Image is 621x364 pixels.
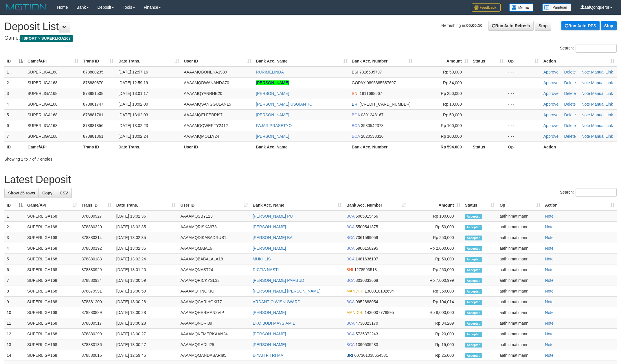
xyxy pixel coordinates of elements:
span: Copy 5500541875 to clipboard [356,225,378,229]
td: [DATE] 13:00:28 [114,318,178,329]
a: Note [545,257,554,261]
th: Op: activate to sort column ascending [506,56,541,67]
span: BCA [346,235,354,240]
td: 1 [4,211,25,222]
td: SUPERLIGA168 [25,275,79,286]
a: [PERSON_NAME] [253,332,286,336]
a: CSV [56,188,72,198]
h4: Game: [4,35,617,41]
th: Date Trans.: activate to sort column ascending [116,56,181,67]
img: Feedback.jpg [472,3,501,12]
span: BCA [352,113,360,117]
h1: Latest Deposit [4,174,617,185]
a: Note [545,289,554,293]
td: [DATE] 13:00:59 [114,275,178,286]
td: 7 [4,275,25,286]
th: Op: activate to sort column ascending [497,200,543,211]
a: Delete [564,102,576,106]
a: Manual Link [591,113,613,117]
a: [PERSON_NAME] [256,91,289,96]
td: [DATE] 13:01:20 [114,264,178,275]
td: Rp 250,000 [408,232,463,243]
td: AAAAMQHERMAN2VIP [178,307,250,318]
a: Approve [543,80,558,85]
span: Copy 1380018102694 to clipboard [365,289,394,293]
th: Status: activate to sort column ascending [471,56,506,67]
td: AAAAMQRISKA973 [178,222,250,232]
a: Note [545,214,554,218]
input: Search: [576,188,617,197]
a: [PERSON_NAME] [256,80,289,85]
span: Refreshing in: [441,23,482,28]
span: Copy 8030333668 to clipboard [356,278,378,283]
input: Search: [576,44,617,53]
td: 12 [4,329,25,339]
span: Rp 100,000 [441,123,462,128]
a: Note [545,235,554,240]
span: [DATE] 13:01:17 [118,91,148,96]
td: SUPERLIGA168 [25,286,79,297]
td: SUPERLIGA168 [25,243,79,254]
td: 4 [4,243,25,254]
td: Rp 50,000 [408,254,463,264]
span: BCA [346,214,354,218]
span: AAAAMQQWERTY2412 [184,123,228,128]
td: SUPERLIGA168 [25,131,81,141]
td: 3 [4,88,25,99]
a: Note [545,278,554,283]
span: Accepted [465,236,482,240]
span: Copy 5065315456 to clipboard [356,214,378,218]
a: Note [581,134,590,139]
td: aafhinmatimann [497,297,543,307]
td: aafhinmatimann [497,264,543,275]
td: 878880927 [79,211,114,222]
td: SUPERLIGA168 [25,99,81,109]
span: AAAAMQYANRHE20 [184,91,222,96]
td: Rp 34,209 [408,318,463,329]
a: Note [545,310,554,315]
div: Showing 1 to 7 of 7 entries [4,154,254,162]
a: Note [545,246,554,251]
a: Copy [38,188,56,198]
th: User ID: activate to sort column ascending [178,200,250,211]
span: Accepted [465,321,482,326]
a: Note [545,332,554,336]
a: Manual Link [591,80,613,85]
span: Rp 50,000 [443,70,462,74]
a: Approve [543,91,558,96]
td: 878880183 [79,254,114,264]
th: Action [541,141,617,152]
td: Rp 20,000 [408,329,463,339]
td: [DATE] 13:02:35 [114,232,178,243]
td: Rp 2,000,000 [408,243,463,254]
a: Approve [543,70,558,74]
td: 878880929 [79,264,114,275]
span: Rp 34,000 [443,80,462,85]
a: RURIMELINDA [256,70,284,74]
a: Approve [543,123,558,128]
a: [PERSON_NAME] [256,134,289,139]
td: AAAAMQKEMERKAAN24 [178,329,250,339]
a: Delete [564,134,576,139]
strong: 00:00:10 [466,23,482,28]
td: SUPERLIGA168 [25,88,81,99]
a: [PERSON_NAME] [253,310,286,315]
img: Button%20Memo.svg [509,3,534,12]
a: Note [545,267,554,272]
a: Run Auto-Refresh [488,21,534,31]
a: ARDANTIO WISNUWARD [253,299,300,304]
span: BCA [346,299,354,304]
td: aafhinmatimann [497,211,543,222]
td: 6 [4,120,25,131]
td: 5 [4,109,25,120]
td: Rp 50,000 [408,222,463,232]
td: [DATE] 13:00:28 [114,297,178,307]
td: SUPERLIGA168 [25,329,79,339]
span: BCA [352,134,360,139]
a: Note [545,342,554,347]
a: Manual Link [591,70,613,74]
th: User ID: activate to sort column ascending [181,56,253,67]
td: 5 [4,254,25,264]
span: Accepted [465,268,482,273]
th: Amount: activate to sort column ascending [408,200,463,211]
